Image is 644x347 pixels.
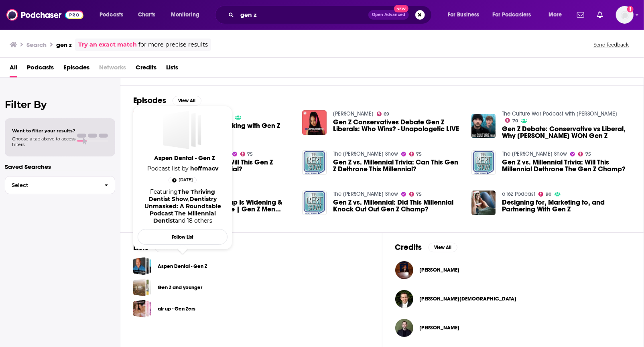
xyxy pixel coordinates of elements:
[448,9,479,20] span: For Business
[395,261,413,279] img: Gene Zanetti
[372,13,405,17] span: Open Advanced
[395,319,413,337] img: Gene Zubovich
[136,61,156,77] a: Credits
[139,154,229,165] a: Aspen Dental - Gen Z
[133,278,151,296] a: Gen Z and younger
[505,118,518,123] a: 70
[173,210,175,217] span: ,
[171,9,199,20] span: Monitoring
[384,112,390,116] span: 69
[144,165,221,172] span: Podcast list by
[502,126,631,139] span: Gen Z Debate: Conservative vs Liberal, Why [PERSON_NAME] WON Gen Z
[395,315,631,341] button: Gene ZubovichGene Zubovich
[237,8,368,21] input: Search podcasts, credits, & more...
[594,8,606,22] a: Show notifications dropdown
[302,150,327,175] img: Gen Z vs. Millennial Trivia: Can This Gen Z Dethrone This Millennial?
[420,325,460,331] span: [PERSON_NAME]
[138,9,155,20] span: Charts
[12,136,75,147] span: Choose a tab above to access filters.
[138,40,208,49] span: for more precise results
[394,5,408,12] span: New
[223,6,439,24] div: Search podcasts, credits, & more...
[302,191,327,215] img: Gen Z vs. Millennial: Did This Millennial Knock Out Out Gen Z Champ?
[591,41,631,48] button: Send feedback
[409,152,422,156] a: 75
[502,199,631,213] span: Designing for, Marketing to, and Partnering With Gen Z
[420,296,517,302] span: [PERSON_NAME][DEMOGRAPHIC_DATA]
[5,176,115,194] button: Select
[502,110,617,117] a: The Culture War Podcast with Tim Pool
[247,152,253,156] span: 75
[471,114,496,138] img: Gen Z Debate: Conservative vs Liberal, Why Trump WON Gen Z
[546,193,551,196] span: 90
[163,111,202,149] span: Aspen Dental - Gen Z
[502,126,631,139] a: Gen Z Debate: Conservative vs Liberal, Why Trump WON Gen Z
[420,296,517,302] a: Gene Zannetti
[166,61,178,77] a: Lists
[471,191,496,215] a: Designing for, Marketing to, and Partnering With Gen Z
[333,150,398,157] a: The Bert Show
[12,128,75,134] span: Want to filter your results?
[173,96,201,106] button: View All
[395,286,631,312] button: Gene ZannettiGene Zannetti
[395,242,422,252] h2: Credits
[26,41,47,49] h3: Search
[333,191,398,197] a: The Bert Show
[420,267,460,273] span: [PERSON_NAME]
[133,95,201,106] a: EpisodesView All
[333,199,462,213] a: Gen Z vs. Millennial: Did This Millennial Knock Out Out Gen Z Champ?
[543,8,572,21] button: open menu
[574,8,587,22] a: Show notifications dropdown
[416,152,422,156] span: 75
[488,8,543,21] button: open menu
[133,95,166,106] h2: Episodes
[158,262,207,271] a: Aspen Dental - Gen Z
[549,9,562,20] span: More
[179,176,193,184] span: [DATE]
[5,163,115,170] p: Saved Searches
[395,290,413,308] a: Gene Zannetti
[420,325,460,331] a: Gene Zubovich
[333,119,462,132] a: Gen Z Conservatives Debate Gen Z Liberals: Who Wins? - Unapologetic LIVE
[493,9,531,20] span: For Podcasters
[138,229,228,245] button: Follow List
[616,6,634,24] img: User Profile
[502,159,631,172] a: Gen Z vs. Millennial Trivia: Will This Millennial Dethrone The Gen Z Champ?
[416,193,422,196] span: 75
[133,8,160,21] a: Charts
[133,257,151,275] a: Aspen Dental - Gen Z
[538,192,551,197] a: 90
[133,300,151,318] a: air up - Gen Zers
[502,191,535,197] a: a16z Podcast
[627,6,634,12] svg: Add a profile image
[6,7,83,22] img: Podchaser - Follow, Share and Rate Podcasts
[512,119,518,123] span: 70
[165,8,210,21] button: open menu
[420,267,460,273] a: Gene Zanetti
[409,192,422,197] a: 75
[78,40,137,49] a: Try an exact match
[471,150,496,175] img: Gen Z vs. Millennial Trivia: Will This Millennial Dethrone The Gen Z Champ?
[395,242,457,252] a: CreditsView All
[616,6,634,24] span: Logged in as egilfenbaum
[333,159,462,172] a: Gen Z vs. Millennial Trivia: Can This Gen Z Dethrone This Millennial?
[63,61,89,77] a: Episodes
[188,195,189,203] span: ,
[158,304,195,313] a: air up - Gen Zers
[158,283,202,292] a: Gen Z and younger
[377,112,390,116] a: 69
[578,152,591,156] a: 75
[240,152,253,156] a: 75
